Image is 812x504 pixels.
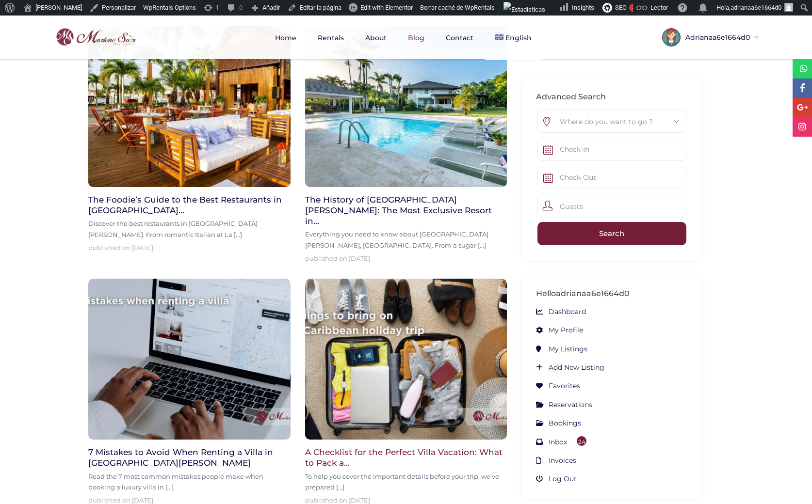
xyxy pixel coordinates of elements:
a: Rentals [308,16,354,60]
span: SEO [615,4,627,11]
a: English [485,16,541,60]
span: published on [DATE] [305,253,370,264]
div: To help you cover the important details before your trip, we've prepared [...] [305,471,507,493]
span: English [505,33,532,42]
img: logo [41,26,138,48]
img: 7 Mistakes to Avoid When Renting a Villa in Casa de Campo [88,279,291,440]
span: Insights [572,4,594,11]
span: The History of [GEOGRAPHIC_DATA][PERSON_NAME]: The Most Exclusive Resort in... [305,195,492,226]
a: Home [265,16,306,60]
a: 7 Mistakes to Avoid When Renting a Villa in [GEOGRAPHIC_DATA][PERSON_NAME] [88,447,291,468]
span: Adrianaa6e1664d0 [681,34,752,41]
a: Add New Listing [536,363,604,372]
input: Check-In [537,138,686,161]
a: A Checklist for the Perfect Villa Vacation: What to Pack a... [305,447,507,468]
img: The Foodie’s Guide to the Best Restaurants in Casa de Campo [88,26,291,187]
a: Contact [436,16,483,60]
a: Invoices [536,456,576,465]
h3: Hello [536,289,687,299]
div: Discover the best restaurants in [GEOGRAPHIC_DATA][PERSON_NAME]. From romantic Italian at La [...] [88,218,291,240]
span: The Foodie’s Guide to the Best Restaurants in [GEOGRAPHIC_DATA]... [88,195,282,215]
span: adrianaa6e1664d0 [731,4,781,11]
div: Read the 7 most common mistakes people make when booking a luxury villa in [...] [88,471,291,493]
input: Search [537,222,686,245]
a: My Profile [536,326,583,334]
a: About [356,16,396,60]
span: adrianaa6e1664d0 [556,289,630,298]
a: Reservations [536,400,592,409]
span: published on [DATE] [88,242,153,253]
img: A Checklist for the Perfect Villa Vacation: What to Pack and Plan Before You Go [305,279,507,440]
input: Check-Out [537,166,686,189]
img: Visitas de 48 horas. Haz clic para ver más estadísticas del sitio. [503,2,545,17]
span: Edit with Elementor [360,4,413,11]
a: The Foodie’s Guide to the Best Restaurants in [GEOGRAPHIC_DATA]... [88,194,291,216]
a: Blog [398,16,434,60]
img: The History of Casa de Campo: The Most Exclusive Resort in the Caribbean [305,26,507,187]
a: Dashboard [536,307,586,316]
div: Where do you want to go ? [545,110,679,133]
h2: Advanced Search [536,92,687,102]
a: The History of [GEOGRAPHIC_DATA][PERSON_NAME]: The Most Exclusive Resort in... [305,194,507,226]
span: A Checklist for the Perfect Villa Vacation: What to Pack a... [305,447,503,468]
div: 3 [629,3,638,12]
a: Favorites [536,381,580,390]
a: Inbox24 [536,437,586,446]
a: My Listings [536,344,587,353]
a: Log Out [536,474,577,483]
span: 7 Mistakes to Avoid When Renting a Villa in [GEOGRAPHIC_DATA][PERSON_NAME] [88,447,273,468]
div: Everything you need to know about [GEOGRAPHIC_DATA][PERSON_NAME], [GEOGRAPHIC_DATA]. From a sugar... [305,229,507,251]
a: Bookings [536,419,581,427]
div: 24 [577,436,586,445]
div: Guests [537,194,686,217]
